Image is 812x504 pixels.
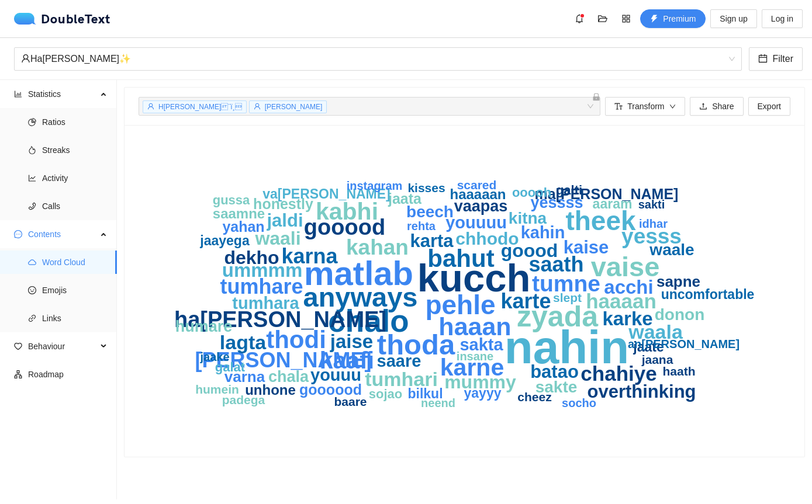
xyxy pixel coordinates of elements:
text: kisses [407,181,445,194]
button: folder-open [593,9,612,28]
span: lock [592,93,600,101]
text: slept [553,291,582,304]
text: kaise [564,237,609,258]
text: acchi [604,276,653,298]
text: karte [500,289,551,313]
text: cheez [517,390,551,404]
span: Contents [28,223,97,246]
text: dekho [224,247,279,268]
text: idhar [639,217,668,230]
text: youuuu [445,213,507,232]
span: Behaviour [28,335,97,358]
text: ooooh [512,185,551,200]
text: insane [457,350,493,363]
span: folder-open [594,14,611,23]
span: Emojis [42,279,108,302]
button: Export [748,97,790,116]
text: jaldi [266,210,303,231]
button: appstore [617,9,635,28]
text: sakte [535,378,578,396]
text: karke [602,308,652,329]
text: neend [421,397,455,409]
span: pie-chart [28,118,36,126]
text: kucch [417,256,531,300]
text: pehle [425,290,495,320]
text: ha[PERSON_NAME] [174,307,386,332]
span: Filter [772,51,793,66]
text: jaake [199,350,229,363]
span: smile [28,286,36,294]
span: font-size [614,102,623,112]
text: overthinking [587,381,696,402]
text: yessss [530,194,583,211]
button: Sign up [710,9,756,28]
text: goood [501,240,558,261]
span: down [669,103,676,111]
span: upload [699,102,707,112]
span: Harshita✨️ [21,48,735,70]
text: ummmm [222,259,303,281]
text: youuu [310,366,361,384]
span: message [14,230,22,238]
text: thoda [377,329,455,360]
span: Export [758,100,781,113]
text: baare [334,395,367,408]
span: link [28,314,36,322]
text: saare [377,352,421,370]
span: Sign up [720,12,747,25]
text: yahan [222,218,264,235]
span: thunderbolt [650,15,658,24]
text: instagram [347,179,403,192]
button: calendarFilter [749,47,803,71]
span: Streaks [42,138,108,162]
text: jaise [330,331,373,352]
text: haaaan [586,290,656,312]
text: waala [628,321,683,343]
text: zyada [517,300,599,333]
text: rehta [407,220,436,232]
text: batao [530,362,579,382]
span: Statistics [28,82,97,106]
text: galti [556,183,582,197]
text: varna [224,368,265,385]
span: Share [712,100,734,113]
text: tumhari [365,368,438,390]
button: bell [570,9,589,28]
span: Transform [627,100,664,113]
text: anyways [303,281,418,312]
text: kahin [521,223,565,242]
text: va[PERSON_NAME] [262,186,391,201]
text: beech [406,203,454,221]
span: [PERSON_NAME] [265,103,323,111]
text: uncomfortable [661,287,755,302]
text: tumhare [220,274,303,298]
span: Calls [42,194,108,218]
text: gussa [213,193,250,207]
text: sapne [656,273,700,290]
span: apartment [14,370,22,378]
span: Premium [663,12,696,25]
button: font-sizeTransformdown [605,97,685,116]
text: saath [528,252,583,276]
text: aaram [593,196,633,211]
button: uploadShare [690,97,743,116]
text: jaana [641,353,673,366]
text: humein [195,383,239,396]
text: kitna [509,209,547,227]
text: vaise [591,251,660,282]
a: logoDoubleText [14,13,110,25]
text: padega [222,393,265,406]
span: Activity [42,166,108,190]
text: jaata [388,190,422,207]
text: galat [215,360,246,374]
text: donon [655,305,705,324]
span: fire [28,146,36,154]
text: thodi [266,326,326,353]
text: haath [662,364,695,378]
span: appstore [617,14,635,23]
text: chahiye [581,362,656,385]
span: user [254,103,261,110]
text: karna [281,244,338,268]
text: scared [457,178,497,192]
button: thunderboltPremium [640,9,706,28]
